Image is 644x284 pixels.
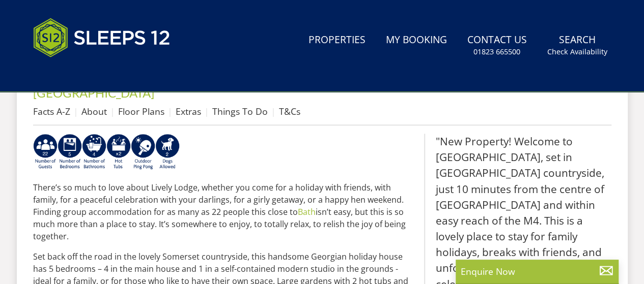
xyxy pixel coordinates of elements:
a: Contact Us01823 665500 [463,29,531,62]
iframe: Customer reviews powered by Trustpilot [28,69,135,78]
a: [GEOGRAPHIC_DATA] [33,85,154,100]
img: AD_4nXe6YnH0MPIwf_fRGXT-Kcdpci59wiVNuQgBNxsJUaXr4BZW5-oKesR-FbXHFU_mhjecQ9AzRer8Hj5AKqv_vI_VCYBC5... [58,134,82,170]
a: About [81,105,107,117]
a: Properties [304,29,370,52]
p: Enquire Now [461,265,613,278]
img: AD_4nXfvwGIBamJzmqDFh4g6irTRkN63nyKLlg4YzRqopW-uGzcUdsQOFeCWm2CubVrV3ZO8kvHOyYe7-9GhGVZrVL4n5CQKk... [106,134,131,170]
img: Sleeps 12 [33,12,171,63]
small: 01823 665500 [473,47,520,57]
a: Things To Do [212,105,268,117]
p: There’s so much to love about Lively Lodge, whether you come for a holiday with friends, with fam... [33,181,416,242]
img: AD_4nXcH4PzYvaNr-VBgFzRY2gHE_3jpwC4bfr9XAHXYcz8PBbLU9bOrZs-keF1Aqm_SCxyGdU-UZZ3ZQh6CbVEu22NyZ_uOm... [82,134,106,170]
a: Bath [298,206,316,217]
a: SearchCheck Availability [543,29,611,62]
img: AD_4nXep2L0v75vhVCslHk8dZFbfPAI5GQUAIMEGPV65vNzMhXvUS6GeXqXAVgZyOC8B46bQ9Dv9YZPDsh0Ix13BwDkQP65_c... [33,134,58,170]
small: Check Availability [547,47,607,57]
a: My Booking [382,29,451,52]
a: Floor Plans [118,105,164,117]
img: AD_4nXet0s0sJ9h28WMq25EmkBYg-8dVjkhGOkKk7zQYdjLIJ7Pv0ASO-fiBcN_tkCrljPZcv1IffTfZ_GdAIc3yNx3QYR6BR... [131,134,155,170]
a: Facts A-Z [33,105,70,117]
img: AD_4nXdaSM9KxAADXnT638xCwAK6qtHpvM1ABBSaL7n9h96NUrP7eDI7BPjpvC7HaLjsgGLLZupsNbxM32H_RcHEXRpM29kDL... [155,134,180,170]
a: Extras [176,105,201,117]
a: T&Cs [279,105,300,117]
